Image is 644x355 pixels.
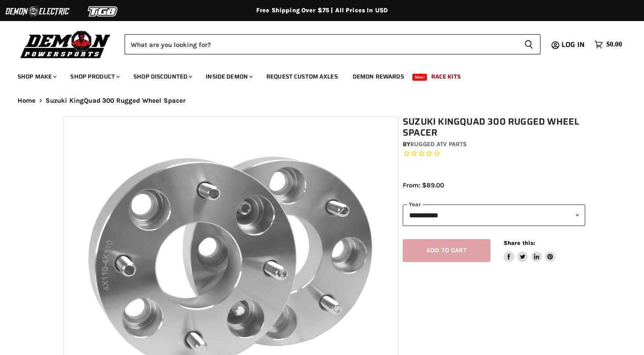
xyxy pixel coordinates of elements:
[260,68,344,86] a: Request Custom Axles
[562,39,585,50] span: Log in
[125,34,517,54] input: Search
[590,38,626,51] a: $0.00
[517,34,540,54] button: Search
[403,181,444,189] span: From: $89.00
[403,149,585,158] span: Rated 0.0 out of 5 stars 0 reviews
[18,29,114,60] img: Demon Powersports
[199,68,258,86] a: Inside Demon
[504,239,556,262] aside: Share this:
[125,34,540,54] form: Product
[346,68,411,86] a: Demon Rewards
[425,68,467,86] a: Race Kits
[403,204,585,226] select: year
[46,97,186,104] span: Suzuki KingQuad 300 Rugged Wheel Spacer
[127,68,197,86] a: Shop Discounted
[11,64,620,86] ul: Main menu
[403,140,585,149] div: by
[558,41,590,49] a: Log in
[403,116,585,138] h1: Suzuki KingQuad 300 Rugged Wheel Spacer
[11,68,62,86] a: Shop Make
[504,240,535,246] span: Share this:
[18,97,36,104] a: Home
[4,3,70,20] img: Demon Electric Logo 2
[606,40,622,49] span: $0.00
[410,140,467,148] a: Rugged ATV Parts
[412,74,427,81] span: New!
[70,3,136,20] img: TGB Logo 2
[64,68,125,86] a: Shop Product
